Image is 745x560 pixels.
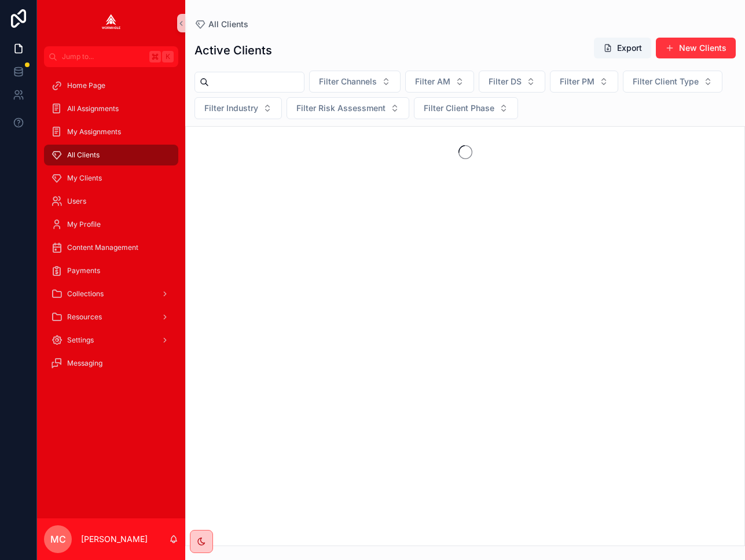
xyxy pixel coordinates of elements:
span: My Clients [67,174,102,183]
span: My Profile [67,220,101,229]
button: Select Button [414,97,518,119]
a: Settings [44,330,178,351]
span: Filter Channels [319,76,377,87]
span: All Assignments [67,104,119,113]
span: Home Page [67,81,105,90]
span: Filter Industry [204,102,258,114]
button: Select Button [479,71,545,93]
button: Select Button [309,71,401,93]
span: Filter Client Phase [424,102,494,114]
a: My Clients [44,168,178,189]
span: My Assignments [67,127,121,137]
a: All Clients [44,145,178,165]
span: Filter AM [415,76,450,87]
button: New Clients [656,38,736,58]
button: Select Button [287,97,409,119]
span: All Clients [67,150,100,160]
span: Filter Client Type [633,76,699,87]
a: My Assignments [44,121,178,142]
a: Home Page [44,75,178,96]
a: My Profile [44,214,178,235]
a: All Clients [194,19,248,30]
span: MC [50,532,66,546]
button: Select Button [405,71,474,93]
button: Select Button [623,71,722,93]
button: Jump to...K [44,46,178,67]
button: Export [594,38,651,58]
span: Payments [67,266,100,275]
span: All Clients [208,19,248,30]
a: Resources [44,307,178,327]
a: Payments [44,260,178,281]
span: Collections [67,289,104,299]
span: K [163,52,173,61]
span: Resources [67,312,102,322]
a: Users [44,191,178,212]
span: Filter DS [489,76,522,87]
button: Select Button [194,97,282,119]
span: Jump to... [62,52,145,61]
span: Filter Risk Assessment [296,102,386,114]
div: scrollable content [37,67,185,389]
span: Content Management [67,243,138,252]
button: Select Button [550,71,618,93]
img: App logo [102,14,120,32]
h1: Active Clients [194,42,272,58]
span: Filter PM [560,76,594,87]
a: All Assignments [44,98,178,119]
a: Messaging [44,353,178,374]
span: Messaging [67,359,102,368]
a: Collections [44,283,178,304]
a: Content Management [44,237,178,258]
p: [PERSON_NAME] [81,533,148,545]
span: Users [67,197,86,206]
span: Settings [67,336,94,345]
